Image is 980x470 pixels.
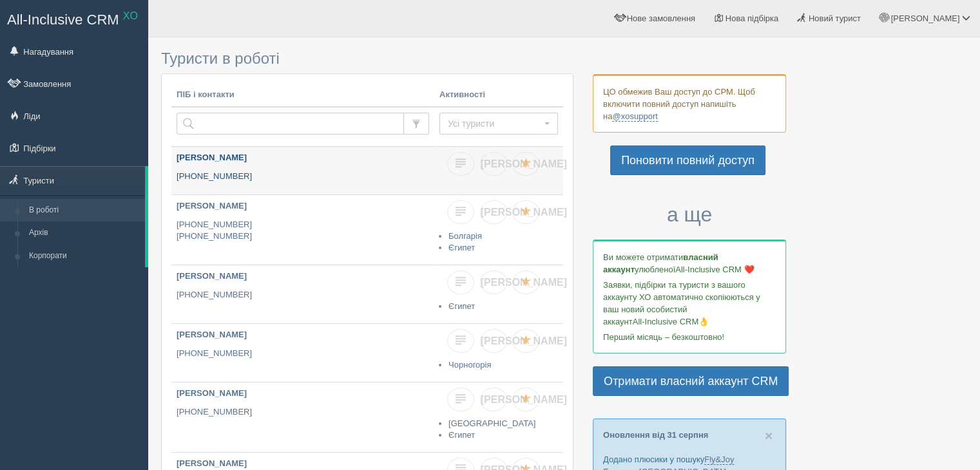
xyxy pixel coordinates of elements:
a: [PERSON_NAME] [PHONE_NUMBER][PHONE_NUMBER] [171,195,434,265]
button: Усі туристи [439,113,558,135]
span: Усі туристи [448,117,541,130]
span: Нове замовлення [627,14,695,23]
a: [PERSON_NAME] [PHONE_NUMBER] [171,382,434,452]
span: [PERSON_NAME] [481,335,567,346]
span: Туристи в роботі [161,50,280,67]
h3: а ще [593,203,786,226]
span: [PERSON_NAME] [481,207,567,218]
a: [PERSON_NAME] [PHONE_NUMBER] [171,324,434,382]
b: [PERSON_NAME] [177,458,247,468]
span: All-Inclusive CRM👌 [633,317,709,326]
a: Корпорати [23,245,145,268]
p: Заявки, підбірки та туристи з вашого аккаунту ХО автоматично скопіюються у ваш новий особистий ак... [603,279,776,328]
a: Оновлення від 31 серпня [603,430,708,440]
p: [PHONE_NUMBER] [177,406,429,418]
a: [PERSON_NAME] [PHONE_NUMBER] [171,265,434,323]
a: [PERSON_NAME] [480,270,507,294]
a: Єгипет [448,243,475,252]
span: [PERSON_NAME] [890,14,959,23]
a: [PERSON_NAME] [PHONE_NUMBER] [171,147,434,194]
th: Активності [434,84,563,107]
p: Перший місяць – безкоштовно! [603,331,776,343]
p: Ви можете отримати улюбленої [603,251,776,276]
a: Архів [23,221,145,245]
span: Новий турист [809,14,861,23]
b: власний аккаунт [603,252,718,274]
input: Пошук за ПІБ, паспортом або контактами [177,113,404,135]
a: Єгипет [448,301,475,311]
p: [PHONE_NUMBER] [177,348,429,360]
sup: XO [123,10,138,21]
a: [PERSON_NAME] [480,329,507,353]
a: [PERSON_NAME] [480,152,507,176]
span: [PERSON_NAME] [481,277,567,288]
a: В роботі [23,199,145,222]
a: @xosupport [612,111,657,122]
a: [GEOGRAPHIC_DATA] [448,418,535,428]
button: Close [765,429,773,442]
b: [PERSON_NAME] [177,388,247,398]
b: [PERSON_NAME] [177,271,247,281]
span: Нова підбірка [725,14,779,23]
div: ЦО обмежив Ваш доступ до СРМ. Щоб включити повний доступ напишіть на [593,74,786,133]
a: Болгарія [448,231,482,241]
a: [PERSON_NAME] [480,388,507,411]
span: × [765,428,773,443]
span: [PERSON_NAME] [481,394,567,405]
a: All-Inclusive CRM XO [1,1,148,36]
a: Поновити повний доступ [610,146,765,175]
a: Єгипет [448,430,475,440]
p: [PHONE_NUMBER] [177,171,429,183]
span: [PERSON_NAME] [481,158,567,169]
p: [PHONE_NUMBER] [177,289,429,301]
span: All-Inclusive CRM [7,12,119,28]
b: [PERSON_NAME] [177,330,247,339]
p: [PHONE_NUMBER] [PHONE_NUMBER] [177,219,429,243]
span: All-Inclusive CRM ❤️ [675,265,754,274]
a: Отримати власний аккаунт CRM [593,366,789,396]
th: ПІБ і контакти [171,84,434,107]
a: [PERSON_NAME] [480,200,507,224]
b: [PERSON_NAME] [177,153,247,162]
a: Чорногорія [448,360,491,370]
b: [PERSON_NAME] [177,201,247,211]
